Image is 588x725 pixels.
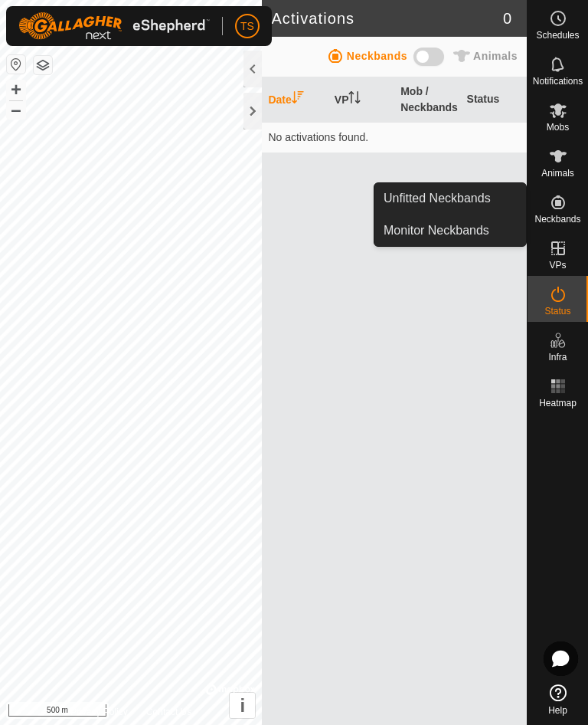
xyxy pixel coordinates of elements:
th: Date [262,77,328,123]
button: – [7,100,25,119]
span: TS [240,18,254,34]
span: Notifications [533,77,583,86]
a: Unfitted Neckbands [374,183,526,214]
span: Unfitted Neckbands [384,189,491,208]
button: + [7,80,25,99]
a: Monitor Neckbands [374,215,526,246]
span: VPs [549,261,566,270]
button: i [230,693,255,718]
span: Heatmap [539,399,577,408]
th: VP [328,77,394,123]
span: Infra [548,353,567,362]
span: Monitor Neckbands [384,221,489,240]
p-sorticon: Activate to sort [292,93,304,106]
span: Help [548,706,567,715]
a: Help [528,678,588,721]
span: Status [544,307,570,316]
a: Contact Us [146,705,191,719]
th: Status [461,77,527,123]
span: Schedules [536,31,579,40]
button: Map Layers [34,56,52,74]
span: Animals [473,50,518,62]
span: Mobs [547,123,569,132]
p-sorticon: Activate to sort [348,93,361,106]
td: No activations found. [262,122,527,153]
span: Animals [541,169,574,178]
button: Reset Map [7,55,25,74]
th: Mob / Neckbands [394,77,460,123]
span: Neckbands [534,215,580,224]
span: i [240,695,246,716]
span: 0 [503,7,511,30]
img: Gallagher Logo [18,12,210,40]
h2: Activations [271,9,502,28]
a: Privacy Policy [70,705,128,719]
span: Neckbands [347,50,407,62]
